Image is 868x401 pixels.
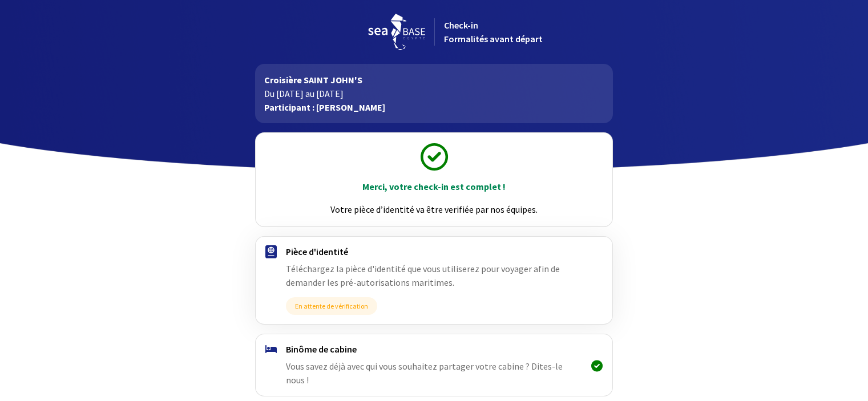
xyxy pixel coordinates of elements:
[368,14,425,50] img: logo_seabase.svg
[264,73,604,87] p: Croisière SAINT JOHN'S
[286,343,582,355] h4: Binôme de cabine
[286,246,582,257] h4: Pièce d'identité
[286,263,560,288] span: Téléchargez la pièce d'identité que vous utiliserez pour voyager afin de demander les pré-autoris...
[286,361,563,386] span: Vous savez déjà avec qui vous souhaitez partager votre cabine ? Dites-le nous !
[265,245,277,258] img: passport.svg
[266,180,602,193] p: Merci, votre check-in est complet !
[264,87,604,100] p: Du [DATE] au [DATE]
[444,19,543,44] span: Check-in Formalités avant départ
[264,100,604,114] p: Participant : [PERSON_NAME]
[286,297,377,315] span: En attente de vérification
[265,345,277,353] img: binome.svg
[266,202,602,216] p: Votre pièce d’identité va être verifiée par nos équipes.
